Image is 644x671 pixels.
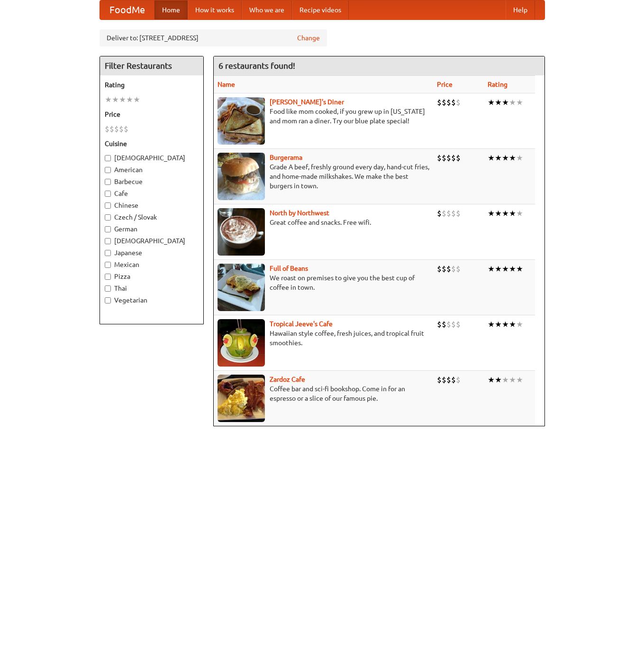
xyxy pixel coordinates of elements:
[100,29,327,46] div: Deliver to: [STREET_ADDRESS]
[105,262,111,268] input: Mexican
[105,110,199,119] h5: Price
[270,376,305,383] a: Zardoz Cafe
[100,56,203,75] h4: Filter Restaurants
[437,81,453,88] a: Price
[105,295,199,305] label: Vegetarian
[446,97,451,108] li: $
[488,81,508,88] a: Rating
[105,179,111,185] input: Barbecue
[124,124,128,134] li: $
[516,319,523,330] li: ★
[502,375,509,385] li: ★
[105,285,111,292] input: Thai
[270,209,329,217] a: North by Northwest
[218,264,265,311] img: beans.jpg
[218,208,265,256] img: north.jpg
[100,0,154,19] a: FoodMe
[218,97,265,145] img: sallys.jpg
[126,94,133,105] li: ★
[502,153,509,163] li: ★
[218,107,429,126] p: Food like mom cooked, if you grew up in [US_STATE] and mom ran a diner. Try our blue plate special!
[509,208,516,219] li: ★
[509,97,516,108] li: ★
[456,208,461,219] li: $
[451,264,456,274] li: $
[516,153,523,163] li: ★
[495,319,502,330] li: ★
[451,208,456,219] li: $
[456,375,461,385] li: $
[495,264,502,274] li: ★
[109,124,114,134] li: $
[442,375,446,385] li: $
[105,167,111,173] input: American
[502,319,509,330] li: ★
[105,124,109,134] li: $
[218,162,429,191] p: Grade A beef, freshly ground every day, hand-cut fries, and home-made milkshakes. We make the bes...
[105,297,111,303] input: Vegetarian
[105,260,199,269] label: Mexican
[119,94,126,105] li: ★
[516,375,523,385] li: ★
[119,124,124,134] li: $
[451,319,456,330] li: $
[451,375,456,385] li: $
[105,153,199,163] label: [DEMOGRAPHIC_DATA]
[105,155,111,161] input: [DEMOGRAPHIC_DATA]
[456,264,461,274] li: $
[488,153,495,163] li: ★
[297,33,320,43] a: Change
[488,97,495,108] li: ★
[446,153,451,163] li: $
[442,153,446,163] li: $
[105,214,111,221] input: Czech / Slovak
[506,0,535,19] a: Help
[437,97,442,108] li: $
[456,97,461,108] li: $
[495,375,502,385] li: ★
[516,97,523,108] li: ★
[442,319,446,330] li: $
[509,319,516,330] li: ★
[105,272,199,281] label: Pizza
[133,94,140,105] li: ★
[188,0,242,19] a: How it works
[218,375,265,422] img: zardoz.jpg
[218,218,429,227] p: Great coffee and snacks. Free wifi.
[270,98,344,106] a: [PERSON_NAME]'s Diner
[270,265,308,272] a: Full of Beans
[446,375,451,385] li: $
[105,189,199,198] label: Cafe
[437,319,442,330] li: $
[270,154,302,161] a: Burgerama
[105,250,111,256] input: Japanese
[502,264,509,274] li: ★
[112,94,119,105] li: ★
[488,375,495,385] li: ★
[509,264,516,274] li: ★
[446,208,451,219] li: $
[502,97,509,108] li: ★
[442,264,446,274] li: $
[509,375,516,385] li: ★
[270,320,333,328] a: Tropical Jeeve's Cafe
[509,153,516,163] li: ★
[442,97,446,108] li: $
[442,208,446,219] li: $
[154,0,188,19] a: Home
[456,153,461,163] li: $
[502,208,509,219] li: ★
[516,264,523,274] li: ★
[488,319,495,330] li: ★
[446,264,451,274] li: $
[114,124,119,134] li: $
[437,153,442,163] li: $
[105,224,199,234] label: German
[516,208,523,219] li: ★
[105,165,199,175] label: American
[105,201,199,210] label: Chinese
[242,0,292,19] a: Who we are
